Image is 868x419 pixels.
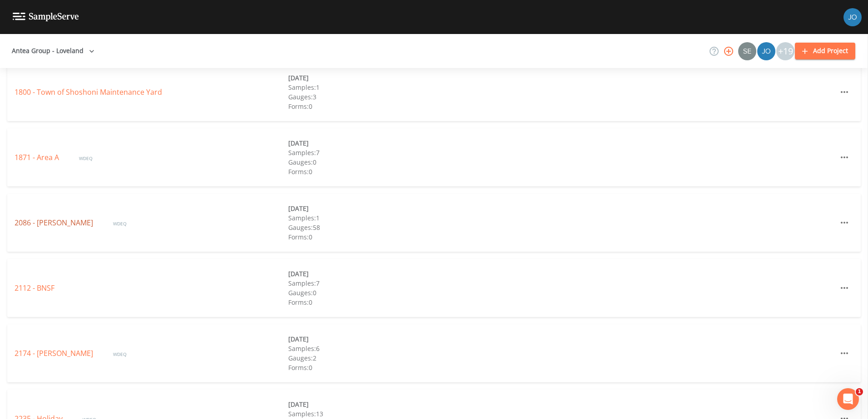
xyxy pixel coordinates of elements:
[738,42,756,60] img: 52efdf5eb87039e5b40670955cfdde0b
[288,400,562,409] div: [DATE]
[288,269,562,278] div: [DATE]
[15,283,54,293] a: 2112 - BNSF
[757,42,775,60] img: d2de15c11da5451b307a030ac90baa3e
[15,348,95,358] a: 2174 - [PERSON_NAME]
[15,218,95,228] a: 2086 - [PERSON_NAME]
[288,232,562,242] div: Forms: 0
[288,204,562,213] div: [DATE]
[288,409,562,419] div: Samples: 13
[113,351,127,357] span: WDEQ
[837,388,859,410] iframe: Intercom live chat
[288,92,562,102] div: Gauges: 3
[15,87,162,97] a: 1800 - Town of Shoshoni Maintenance Yard
[288,334,562,344] div: [DATE]
[288,278,562,288] div: Samples: 7
[8,43,98,59] button: Antea Group - Loveland
[795,43,855,59] button: Add Project
[288,223,562,232] div: Gauges: 58
[288,353,562,363] div: Gauges: 2
[288,83,562,92] div: Samples: 1
[843,8,862,26] img: d2de15c11da5451b307a030ac90baa3e
[288,167,562,176] div: Forms: 0
[15,152,61,162] a: 1871 - Area A
[79,155,93,161] span: WDEQ
[288,102,562,111] div: Forms: 0
[776,42,794,60] div: +19
[288,148,562,157] div: Samples: 7
[738,42,757,60] div: Sean McKinstry
[288,157,562,167] div: Gauges: 0
[288,288,562,297] div: Gauges: 0
[757,42,776,60] div: Josh Watzak
[288,344,562,353] div: Samples: 6
[856,388,863,395] span: 1
[288,213,562,223] div: Samples: 1
[288,363,562,372] div: Forms: 0
[113,220,127,227] span: WDEQ
[288,297,562,307] div: Forms: 0
[288,73,562,83] div: [DATE]
[13,13,79,21] img: logo
[288,138,562,148] div: [DATE]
